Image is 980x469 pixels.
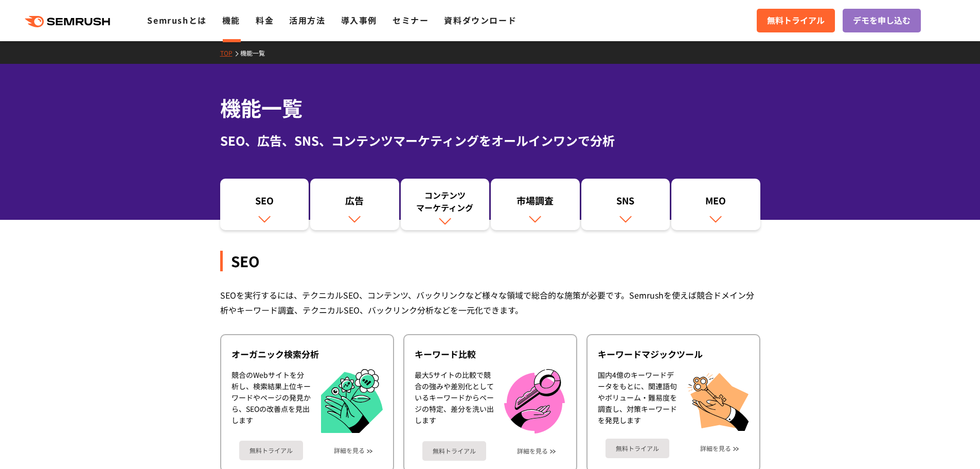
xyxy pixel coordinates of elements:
[321,369,383,433] img: オーガニック検索分析
[843,9,921,32] a: デモを申し込む
[289,14,325,26] a: 活用方法
[853,14,911,27] span: デモを申し込む
[220,93,760,123] h1: 機能一覧
[220,179,309,230] a: SEO
[757,9,835,32] a: 無料トライアル
[256,14,274,26] a: 料金
[687,369,749,431] img: キーワードマジックツール
[220,288,760,318] div: SEOを実行するには、テクニカルSEO、コンテンツ、バックリンクなど様々な領域で総合的な施策が必要です。Semrushを使えば競合ドメイン分析やキーワード調査、テクニカルSEO、バックリンク分析...
[586,194,665,212] div: SNS
[671,179,760,230] a: MEO
[341,14,377,26] a: 導入事例
[598,369,677,431] div: 国内4億のキーワードデータをもとに、関連語句やボリューム・難易度を調査し、対策キーワードを発見します
[393,14,429,26] a: セミナー
[415,348,566,360] div: キーワード比較
[220,131,760,150] div: SEO、広告、SNS、コンテンツマーケティングをオールインワンで分析
[220,48,240,57] a: TOP
[225,194,304,212] div: SEO
[605,439,669,458] a: 無料トライアル
[700,445,731,452] a: 詳細を見る
[517,447,548,455] a: 詳細を見る
[598,348,749,360] div: キーワードマジックツール
[496,194,575,212] div: 市場調査
[415,369,494,433] div: 最大5サイトの比較で競合の強みや差別化としているキーワードからページの特定、差分を洗い出します
[581,179,670,230] a: SNS
[240,48,273,57] a: 機能一覧
[315,194,394,212] div: 広告
[231,369,311,433] div: 競合のWebサイトを分析し、検索結果上位キーワードやページの発見から、SEOの改善点を見出します
[147,14,206,26] a: Semrushとは
[401,179,490,230] a: コンテンツマーケティング
[422,441,486,461] a: 無料トライアル
[676,194,755,212] div: MEO
[334,447,365,454] a: 詳細を見る
[406,189,485,214] div: コンテンツ マーケティング
[231,348,383,360] div: オーガニック検索分析
[310,179,399,230] a: 広告
[239,441,303,460] a: 無料トライアル
[220,251,760,271] div: SEO
[504,369,565,433] img: キーワード比較
[222,14,240,26] a: 機能
[444,14,516,26] a: 資料ダウンロード
[767,14,825,27] span: 無料トライアル
[491,179,580,230] a: 市場調査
